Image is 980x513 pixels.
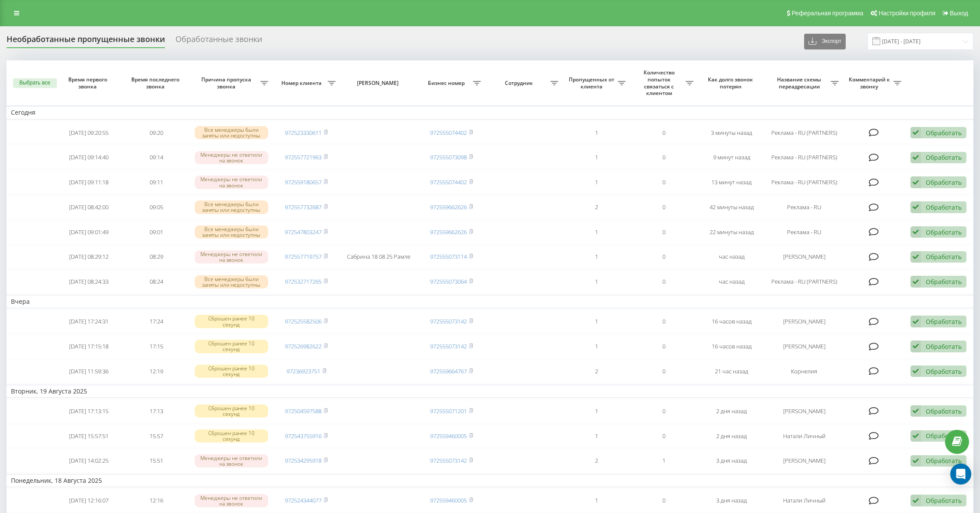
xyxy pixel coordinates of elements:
[563,489,630,512] td: 1
[926,153,962,162] div: Обработать
[430,129,467,137] a: 972555074402
[122,270,190,293] td: 08:24
[698,196,766,219] td: 42 минуты назад
[847,76,894,90] span: Комментарий к звонку
[285,153,322,161] a: 972557721963
[285,317,322,325] a: 972525582506
[766,425,843,448] td: Натали Личный
[926,253,962,261] div: Обработать
[766,246,843,269] td: [PERSON_NAME]
[490,80,550,87] span: Сотрудник
[698,425,766,448] td: 2 дня назад
[285,253,322,260] a: 972557719757
[766,360,843,383] td: Корнелия
[285,228,322,236] a: 972547803247
[705,76,758,90] span: Как долго звонок потерян
[122,171,190,194] td: 09:11
[340,246,417,269] td: Сабрина 18 08 25 Рамле
[630,449,698,472] td: 1
[563,121,630,144] td: 1
[430,432,467,440] a: 972559460005
[630,171,698,194] td: 0
[7,385,973,398] td: Вторник, 19 Августа 2025
[563,425,630,448] td: 1
[122,146,190,169] td: 09:14
[630,146,698,169] td: 0
[175,35,262,48] div: Обработанные звонки
[195,315,268,328] div: Сброшен ранее 10 секунд
[195,429,268,443] div: Сброшен ранее 10 секунд
[195,365,268,378] div: Сброшен ранее 10 секунд
[698,400,766,423] td: 2 дня назад
[563,171,630,194] td: 1
[430,253,467,260] a: 972555073114
[698,246,766,269] td: час назад
[563,310,630,333] td: 1
[55,400,123,423] td: [DATE] 17:13:15
[430,496,467,504] a: 972559460005
[430,317,467,325] a: 972555073142
[926,342,962,351] div: Обработать
[55,171,123,194] td: [DATE] 09:11:18
[195,404,268,418] div: Сброшен ранее 10 секунд
[195,126,268,139] div: Все менеджеры были заняты или недоступны
[122,360,190,383] td: 12:19
[122,489,190,512] td: 12:16
[195,225,268,239] div: Все менеджеры были заняты или недоступны
[698,270,766,293] td: час назад
[62,76,115,90] span: Время первого звонка
[55,146,123,169] td: [DATE] 09:14:40
[55,221,123,244] td: [DATE] 09:01:49
[766,310,843,333] td: [PERSON_NAME]
[563,270,630,293] td: 1
[55,270,123,293] td: [DATE] 08:24:33
[287,367,320,375] a: 97236923751
[122,310,190,333] td: 17:24
[430,153,467,161] a: 972555073098
[285,129,322,137] a: 972523330611
[698,221,766,244] td: 22 минуты назад
[698,335,766,358] td: 16 часов назад
[122,221,190,244] td: 09:01
[926,496,962,505] div: Обработать
[698,171,766,194] td: 13 минут назад
[195,76,260,90] span: Причина пропуска звонка
[926,203,962,211] div: Обработать
[195,340,268,353] div: Сброшен ранее 10 секунд
[766,196,843,219] td: Реклама - RU
[55,196,123,219] td: [DATE] 08:42:00
[195,275,268,288] div: Все менеджеры были заняты или недоступны
[804,34,846,49] button: Экспорт
[926,129,962,137] div: Обработать
[430,278,467,285] a: 972555073064
[285,203,322,211] a: 972557732687
[195,151,268,164] div: Менеджеры не ответили на звонок
[348,80,409,87] span: [PERSON_NAME]
[926,432,962,440] div: Обработать
[277,80,328,87] span: Номер клиента
[926,407,962,415] div: Обработать
[698,146,766,169] td: 9 минут назад
[13,78,57,88] button: Выбрать все
[122,335,190,358] td: 17:15
[766,270,843,293] td: Реклама - RU (PARTNERS)
[926,457,962,465] div: Обработать
[285,178,322,186] a: 972559180657
[698,310,766,333] td: 16 часов назад
[950,464,971,485] div: Open Intercom Messenger
[55,360,123,383] td: [DATE] 11:59:36
[122,196,190,219] td: 09:05
[698,489,766,512] td: 3 дня назад
[630,270,698,293] td: 0
[878,10,935,17] span: Настройки профиля
[55,449,123,472] td: [DATE] 14:02:25
[122,400,190,423] td: 17:13
[7,474,973,487] td: Понедельник, 18 Августа 2025
[7,106,973,119] td: Сегодня
[55,425,123,448] td: [DATE] 15:57:51
[926,317,962,326] div: Обработать
[195,176,268,189] div: Менеджеры не ответили на звонок
[563,335,630,358] td: 1
[766,335,843,358] td: [PERSON_NAME]
[563,246,630,269] td: 1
